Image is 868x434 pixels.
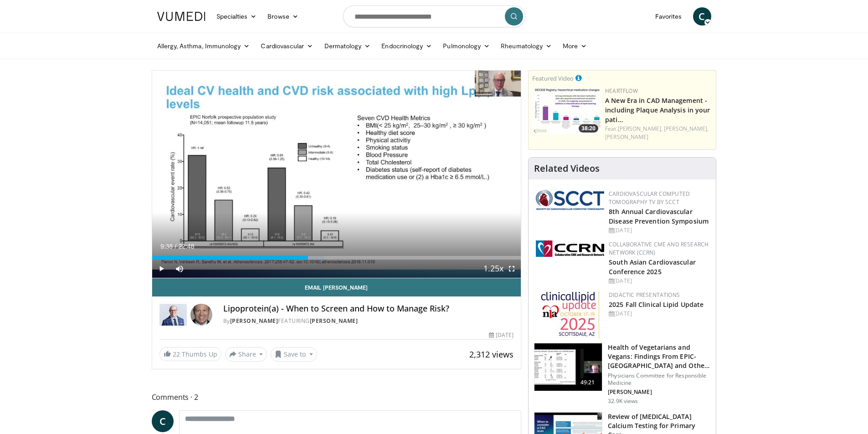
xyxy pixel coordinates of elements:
[152,260,170,278] button: Play
[211,7,262,26] a: Specialties
[605,133,648,141] a: [PERSON_NAME]
[534,343,602,391] img: 606f2b51-b844-428b-aa21-8c0c72d5a896.150x105_q85_crop-smart_upscale.jpg
[173,350,180,358] span: 22
[255,37,318,55] a: Cardiovascular
[609,190,690,206] a: Cardiovascular Computed Tomography TV by SCCT
[536,240,604,257] img: a04ee3ba-8487-4636-b0fb-5e8d268f3737.png.150x105_q85_autocrop_double_scale_upscale_version-0.2.png
[608,388,710,396] p: [PERSON_NAME]
[693,7,711,26] a: C
[541,291,600,339] img: d65bce67-f81a-47c5-b47d-7b8806b59ca8.jpg.150x105_q85_autocrop_double_scale_upscale_version-0.2.jpg
[609,310,709,318] div: [DATE]
[230,317,278,325] a: [PERSON_NAME]
[469,349,514,360] span: 2,312 views
[579,124,598,133] span: 38:20
[664,125,709,133] a: [PERSON_NAME],
[608,398,638,405] p: 32.9K views
[609,258,696,276] a: South Asian Cardiovascular Conference 2025
[609,300,704,309] a: 2025 Fall Clinical Lipid Update
[536,190,604,210] img: 51a70120-4f25-49cc-93a4-67582377e75f.png.150x105_q85_autocrop_double_scale_upscale_version-0.2.png
[495,37,557,55] a: Rheumatology
[608,343,710,370] h3: Health of Vegetarians and Vegans: Findings From EPIC-[GEOGRAPHIC_DATA] and Othe…
[152,410,174,432] a: C
[609,240,709,256] a: Collaborative CME and Research Network (CCRN)
[609,226,709,235] div: [DATE]
[376,37,437,55] a: Endocrinology
[557,37,592,55] a: More
[160,243,173,250] span: 9:38
[223,317,514,325] div: By FEATURING
[319,37,376,55] a: Dermatology
[159,304,187,326] img: Dr. Robert S. Rosenson
[609,207,709,225] a: 8th Annual Cardiovascular Disease Prevention Symposium
[157,12,205,21] img: VuMedi Logo
[262,7,304,26] a: Browse
[152,278,521,296] a: Email [PERSON_NAME]
[310,317,358,325] a: [PERSON_NAME]
[605,96,710,124] a: A New Era in CAD Management - including Plaque Analysis in your pati…
[170,260,189,278] button: Mute
[605,125,712,141] div: Feat.
[532,74,574,82] small: Featured Video
[532,87,601,135] a: 38:20
[489,331,514,339] div: [DATE]
[159,347,221,361] a: 22 Thumbs Up
[437,37,495,55] a: Pulmonology
[534,163,600,174] h4: Related Videos
[618,125,663,133] a: [PERSON_NAME],
[577,378,599,387] span: 49:21
[532,87,601,135] img: 738d0e2d-290f-4d89-8861-908fb8b721dc.150x105_q85_crop-smart_upscale.jpg
[225,347,267,362] button: Share
[484,260,503,278] button: Playback Rate
[343,5,525,27] input: Search topics, interventions
[152,391,522,403] span: Comments 2
[190,304,212,326] img: Avatar
[503,260,521,278] button: Fullscreen
[605,87,638,95] a: Heartflow
[609,291,709,299] div: Didactic Presentations
[152,37,256,55] a: Allergy, Asthma, Immunology
[271,347,317,362] button: Save to
[650,7,688,26] a: Favorites
[608,372,710,387] p: Physicians Committee for Responsible Medicine
[178,243,194,250] span: 22:48
[609,277,709,285] div: [DATE]
[534,343,710,405] a: 49:21 Health of Vegetarians and Vegans: Findings From EPIC-[GEOGRAPHIC_DATA] and Othe… Physicians...
[152,256,521,260] div: Progress Bar
[223,304,514,314] h4: Lipoprotein(a) - When to Screen and How to Manage Risk?
[175,243,177,250] span: /
[152,71,521,278] video-js: Video Player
